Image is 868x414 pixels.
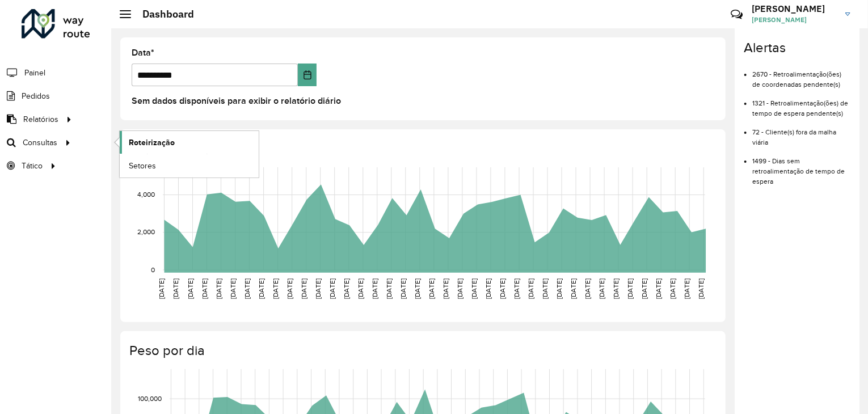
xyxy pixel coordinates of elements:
[22,90,50,102] span: Pedidos
[298,64,317,86] button: Choose Date
[343,278,350,299] text: [DATE]
[201,278,208,299] text: [DATE]
[229,278,237,299] text: [DATE]
[129,137,175,149] span: Roteirização
[499,278,506,299] text: [DATE]
[258,278,265,299] text: [DATE]
[215,278,222,299] text: [DATE]
[399,278,407,299] text: [DATE]
[470,278,478,299] text: [DATE]
[300,278,307,299] text: [DATE]
[584,278,591,299] text: [DATE]
[314,278,322,299] text: [DATE]
[22,160,43,172] span: Tático
[752,147,850,187] li: 1499 - Dias sem retroalimentação de tempo de espera
[23,113,58,125] span: Relatórios
[172,278,180,299] text: [DATE]
[456,278,464,299] text: [DATE]
[752,61,850,90] li: 2670 - Retroalimentação(ões) de coordenadas pendente(s)
[286,278,293,299] text: [DATE]
[683,278,690,299] text: [DATE]
[328,278,336,299] text: [DATE]
[626,278,634,299] text: [DATE]
[598,278,605,299] text: [DATE]
[137,228,155,235] text: 2,000
[414,278,421,299] text: [DATE]
[24,67,45,79] span: Painel
[555,278,563,299] text: [DATE]
[23,137,57,149] span: Consultas
[151,266,155,273] text: 0
[129,141,714,157] h4: Capacidade por dia
[527,278,534,299] text: [DATE]
[138,395,162,402] text: 100,000
[744,40,850,56] h4: Alertas
[371,278,378,299] text: [DATE]
[137,191,155,198] text: 4,000
[120,154,259,177] a: Setores
[357,278,364,299] text: [DATE]
[132,94,341,108] label: Sem dados disponíveis para exibir o relatório diário
[243,278,251,299] text: [DATE]
[612,278,620,299] text: [DATE]
[428,278,435,299] text: [DATE]
[697,278,705,299] text: [DATE]
[513,278,520,299] text: [DATE]
[129,160,156,172] span: Setores
[641,278,648,299] text: [DATE]
[655,278,662,299] text: [DATE]
[570,278,577,299] text: [DATE]
[752,119,850,147] li: 72 - Cliente(s) fora da malha viária
[669,278,676,299] text: [DATE]
[272,278,279,299] text: [DATE]
[158,278,166,299] text: [DATE]
[120,131,259,154] a: Roteirização
[187,278,194,299] text: [DATE]
[541,278,549,299] text: [DATE]
[484,278,492,299] text: [DATE]
[442,278,449,299] text: [DATE]
[385,278,393,299] text: [DATE]
[752,3,837,14] h3: [PERSON_NAME]
[752,90,850,119] li: 1321 - Retroalimentação(ões) de tempo de espera pendente(s)
[724,2,749,27] a: Contato Rápido
[131,8,194,20] h2: Dashboard
[752,15,837,25] span: [PERSON_NAME]
[132,46,154,60] label: Data
[129,343,714,359] h4: Peso por dia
